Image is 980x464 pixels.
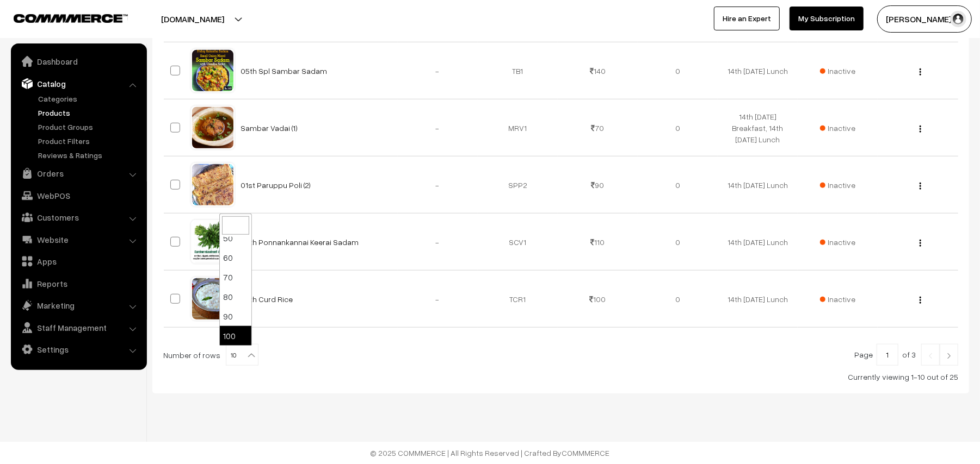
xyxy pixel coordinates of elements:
[241,294,293,304] a: 30th Curd Rice
[14,252,143,271] a: Apps
[950,11,966,27] img: user
[902,350,916,359] span: of 3
[920,126,921,133] img: Menu
[944,353,954,359] img: Right
[14,186,143,205] a: WebPOS
[718,42,798,99] td: 14th [DATE] Lunch
[35,135,143,147] a: Product Filters
[718,156,798,214] td: 14th [DATE] Lunch
[398,42,478,99] td: -
[820,236,856,248] span: Inactive
[926,353,935,359] img: Left
[790,7,864,30] a: My Subscription
[14,164,143,183] a: Orders
[14,52,143,71] a: Dashboard
[241,66,328,76] a: 05th Spl Sambar Sadam
[558,99,638,156] td: 70
[220,287,251,306] li: 80
[854,350,873,359] span: Page
[14,340,143,359] a: Settings
[14,274,143,293] a: Reports
[877,5,972,33] button: [PERSON_NAME] s…
[241,180,311,190] a: 01st Paruppu Poli (2)
[14,230,143,249] a: Website
[478,156,558,214] td: SPP2
[478,99,558,156] td: MRV1
[558,271,638,328] td: 100
[820,65,856,77] span: Inactive
[718,99,798,156] td: 14th [DATE] Breakfast, 14th [DATE] Lunch
[478,271,558,328] td: TCR1
[714,7,780,30] a: Hire an Expert
[920,183,921,190] img: Menu
[398,271,478,328] td: -
[35,93,143,104] a: Categories
[14,296,143,315] a: Marketing
[14,318,143,337] a: Staff Management
[241,123,298,133] a: Sambar Vadai (1)
[220,248,251,267] li: 60
[14,11,109,24] a: COMMMERCE
[820,179,856,191] span: Inactive
[220,326,251,346] li: 100
[163,371,958,383] div: Currently viewing 1-10 out of 25
[638,271,718,328] td: 0
[558,156,638,214] td: 90
[163,349,220,361] span: Number of rows
[14,74,143,93] a: Catalog
[220,306,251,326] li: 90
[220,267,251,287] li: 70
[226,344,258,366] span: 10
[220,228,251,248] li: 50
[35,121,143,133] a: Product Groups
[638,156,718,214] td: 0
[820,122,856,134] span: Inactive
[638,42,718,99] td: 0
[718,214,798,271] td: 14th [DATE] Lunch
[920,240,921,247] img: Menu
[638,99,718,156] td: 0
[478,42,558,99] td: TB1
[398,214,478,271] td: -
[558,214,638,271] td: 110
[241,237,359,247] a: 09th Ponnankannai Keerai Sadam
[14,208,143,227] a: Customers
[14,14,128,22] img: COMMMERCE
[398,156,478,214] td: -
[123,5,262,33] button: [DOMAIN_NAME]
[718,271,798,328] td: 14th [DATE] Lunch
[35,107,143,118] a: Products
[398,99,478,156] td: -
[920,68,921,76] img: Menu
[558,42,638,99] td: 140
[920,297,921,304] img: Menu
[478,214,558,271] td: SCV1
[820,293,856,305] span: Inactive
[562,448,610,457] a: COMMMERCE
[35,149,143,161] a: Reviews & Ratings
[226,344,258,366] span: 10
[638,214,718,271] td: 0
